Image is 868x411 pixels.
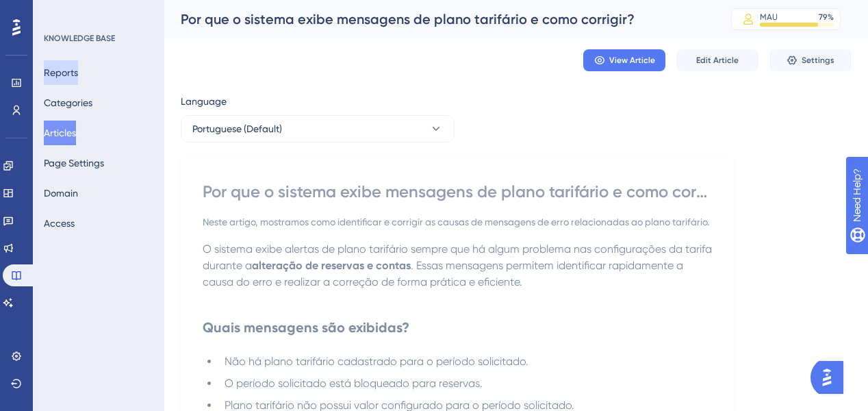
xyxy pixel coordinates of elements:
button: Access [44,211,75,236]
button: Settings [769,49,852,71]
button: View Article [583,49,665,71]
button: Articles [44,121,76,145]
button: Domain [44,181,78,206]
span: Edit Article [696,55,739,66]
span: Portuguese (Default) [192,121,282,137]
button: Portuguese (Default) [181,115,455,142]
button: Edit Article [676,49,758,71]
button: Reports [44,60,78,85]
div: MAU [760,12,778,23]
div: KNOWLEDGE BASE [44,33,115,44]
span: View Article [609,55,655,66]
div: Por que o sistema exibe mensagens de plano tarifário e como corrigir? [203,181,712,203]
span: Language [181,93,227,110]
button: Categories [44,90,92,115]
span: . Essas mensagens permitem identificar rapidamente a causa do erro e realizar a correção de forma... [203,259,686,288]
div: 79 % [819,12,834,23]
button: Page Settings [44,151,104,175]
span: Need Help? [32,3,86,20]
span: O sistema exibe alertas de plano tarifário sempre que há algum problema nas configurações da tari... [203,242,715,272]
div: Por que o sistema exibe mensagens de plano tarifário e como corrigir? [181,10,697,29]
iframe: UserGuiding AI Assistant Launcher [810,357,852,398]
strong: Quais mensagens são exibidas? [203,319,409,336]
span: Não há plano tarifário cadastrado para o período solicitado. [225,355,528,368]
span: O período solicitado está bloqueado para reservas. [225,377,483,390]
div: Neste artigo, mostramos como identificar e corrigir as causas de mensagens de erro relacionadas a... [203,214,712,230]
strong: alteração de reservas e contas [252,259,411,272]
span: Settings [802,55,834,66]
